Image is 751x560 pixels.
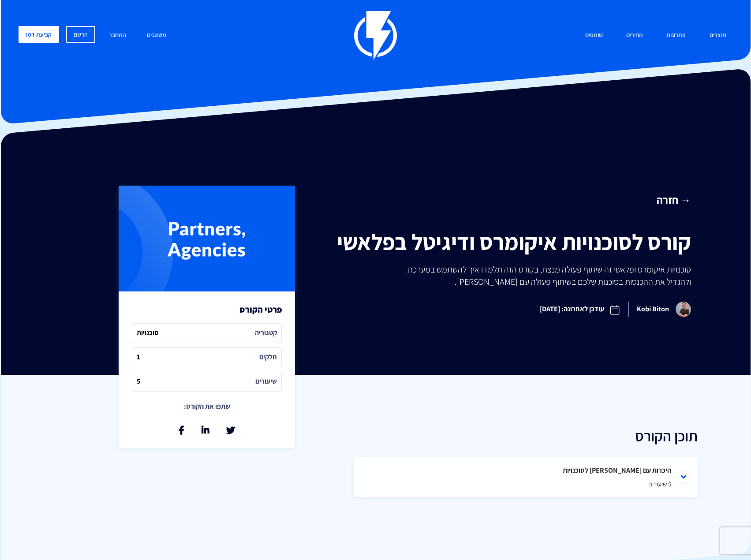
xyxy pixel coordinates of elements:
h1: קורס לסוכנויות איקומרס ודיגיטל בפלאשי [329,230,691,254]
i: קטגוריה [255,328,277,338]
a: שתף בטוויטר [226,426,235,435]
i: 1 [137,352,140,362]
span: Kobi Biton [628,302,691,317]
i: סוכנויות [137,328,159,338]
li: היכרות עם [PERSON_NAME] לסוכנויות [354,457,698,497]
a: משאבים [140,26,173,45]
a: → חזרה [329,192,691,207]
a: שתף בלינקאדין [202,426,209,435]
a: התחבר [102,26,133,45]
p: שתפו את הקורס: [184,400,230,413]
span: עודכן לאחרונה: [DATE] [532,297,628,322]
a: פתרונות [660,26,692,45]
i: חלקים [259,352,277,362]
span: 5 שיעורים [380,479,671,489]
h2: תוכן הקורס [354,428,698,444]
a: הרשם [66,26,95,43]
h3: פרטי הקורס [239,305,282,314]
a: מחירים [620,26,650,45]
a: מוצרים [703,26,733,45]
i: 5 [137,377,140,387]
p: סוכנויות איקומרס ופלאשי זה שיתוף פעולה מנצח, בקורס הזה תלמדו איך להשתמש במערכת ולהגדיל את ההכנסות... [401,263,691,288]
a: שתף בפייסבוק [179,426,184,435]
a: שותפים [579,26,609,45]
i: שיעורים [255,377,277,387]
a: קביעת דמו [19,26,59,43]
